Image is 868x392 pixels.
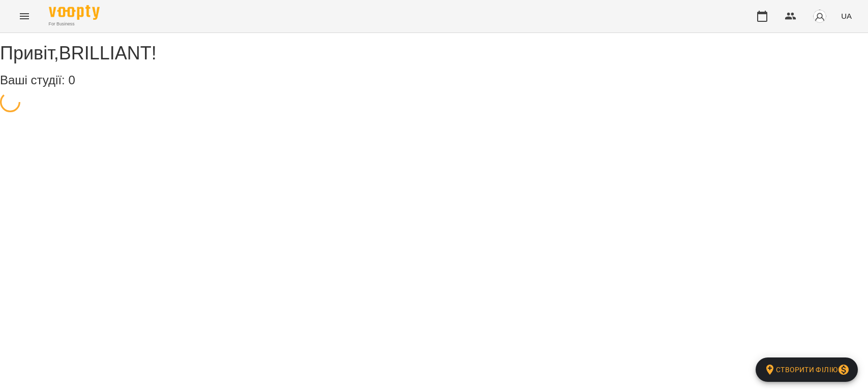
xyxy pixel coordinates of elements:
button: UA [837,7,856,25]
span: For Business [49,21,100,27]
span: UA [841,11,852,21]
button: Menu [12,4,37,28]
img: Voopty Logo [49,5,100,20]
span: 0 [68,73,75,87]
img: avatar_s.png [813,9,827,23]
